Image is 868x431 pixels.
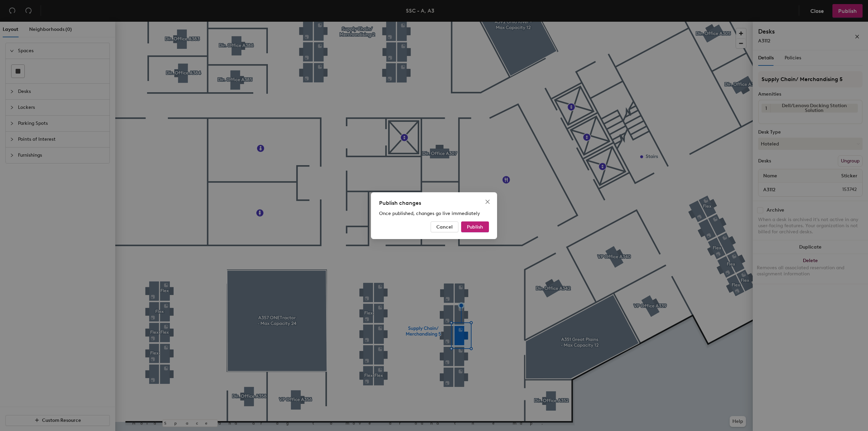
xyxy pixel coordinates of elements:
[431,221,458,232] button: Cancel
[379,199,489,207] div: Publish changes
[436,224,453,230] span: Cancel
[482,196,493,207] button: Close
[461,221,489,232] button: Publish
[379,211,480,216] span: Once published, changes go live immediately
[467,224,483,230] span: Publish
[482,199,493,204] span: Close
[485,199,490,204] span: close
